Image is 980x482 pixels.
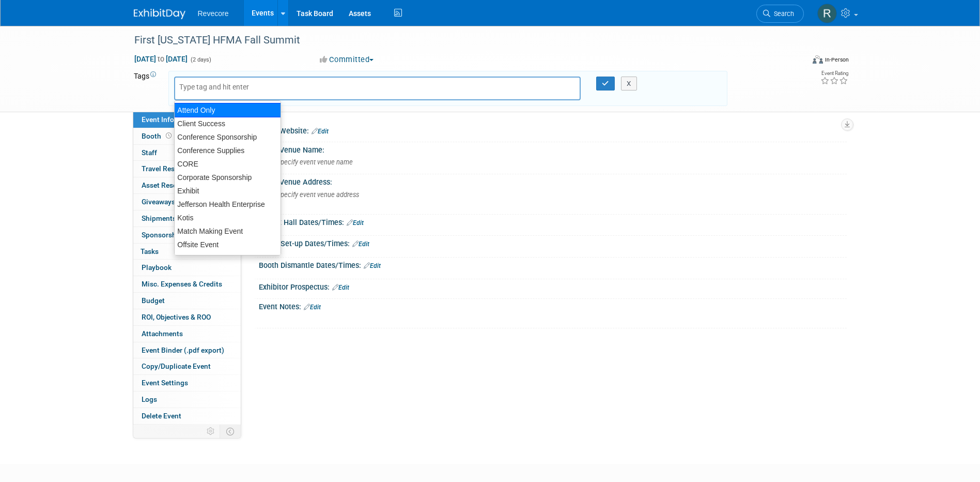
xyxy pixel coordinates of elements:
a: Misc. Expenses & Credits [133,276,241,292]
a: Staff [133,145,241,161]
div: Event Format [743,54,849,69]
span: Misc. Expenses & Credits [142,280,222,288]
span: Event Binder (.pdf export) [142,346,224,354]
div: Exhibit [175,184,281,198]
button: Committed [316,54,378,65]
a: Attachments [133,326,241,342]
span: Budget [142,296,165,305]
span: Specify event venue address [270,191,359,199]
a: Event Binder (.pdf export) [133,342,241,358]
a: Budget [133,293,241,309]
span: Attachments [142,329,183,338]
div: Conference Supplies [175,144,281,157]
a: Booth [133,128,241,144]
a: Edit [352,240,369,248]
a: Event Information [133,112,241,128]
a: Delete Event [133,408,241,424]
div: Match Making Event [175,224,281,238]
a: Edit [347,219,364,227]
a: Edit [332,284,349,291]
div: Event Venue Address: [259,174,847,187]
img: Format-Inperson.png [813,55,823,64]
img: Rachael Sires [817,4,837,23]
span: Booth [142,132,174,140]
span: Copy/Duplicate Event [142,362,211,370]
div: Event Notes: [259,299,847,312]
div: CORE [175,157,281,171]
div: Event Venue Name: [259,142,847,155]
div: Kotis [175,211,281,224]
a: Logs [133,391,241,408]
span: (2 days) [190,56,211,63]
span: Sponsorships [142,231,186,239]
a: Event Settings [133,375,241,391]
span: Revecore [198,9,229,18]
a: Sponsorships [133,227,241,243]
span: Event Settings [142,379,188,387]
a: Asset Reservations [133,177,241,193]
td: Toggle Event Tabs [220,425,241,438]
div: Booth Dismantle Dates/Times: [259,258,847,271]
a: Search [756,5,804,23]
div: Corporate Sponsorship [175,171,281,184]
span: Logs [142,395,157,403]
span: Specify event venue name [270,158,353,166]
span: Asset Reservations [142,181,203,189]
div: Client Success [175,117,281,130]
a: Edit [364,262,381,269]
a: Tasks [133,244,241,260]
div: Conference Sponsorship [175,130,281,144]
span: Giveaways [142,198,175,206]
div: Exhibitor Prospectus: [259,279,847,293]
span: Booth not reserved yet [164,132,174,140]
div: First [US_STATE] HFMA Fall Summit [131,31,788,50]
span: Playbook [142,263,172,272]
a: Shipments [133,210,241,227]
a: Giveaways [133,194,241,210]
td: Personalize Event Tab Strip [202,425,220,438]
button: X [621,77,637,91]
span: Event Information [142,115,199,124]
div: Exhibit Hall Dates/Times: [259,215,847,228]
span: Staff [142,148,157,157]
div: Offsite Event [175,238,281,251]
div: Event Website: [259,123,847,137]
span: Tasks [141,247,159,255]
div: Booth Set-up Dates/Times: [259,236,847,249]
span: to [156,55,166,63]
span: Shipments [142,214,176,222]
span: Delete Event [142,412,181,420]
input: Type tag and hit enter [179,82,262,92]
a: Travel Reservations [133,161,241,177]
div: Attend Only [174,103,281,117]
img: ExhibitDay [134,9,185,19]
div: Event Rating [820,71,848,76]
span: ROI, Objectives & ROO [142,313,211,321]
a: Edit [304,304,321,311]
a: Edit [312,128,329,135]
td: Tags [134,71,159,106]
span: [DATE] [DATE] [134,54,188,64]
a: Copy/Duplicate Event [133,358,241,374]
div: Paid Meetings [175,251,281,265]
div: Jefferson Health Enterprise [175,198,281,211]
span: Travel Reservations [142,164,205,173]
a: ROI, Objectives & ROO [133,309,241,325]
span: Search [770,10,794,18]
div: In-Person [825,56,849,64]
a: Playbook [133,260,241,276]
